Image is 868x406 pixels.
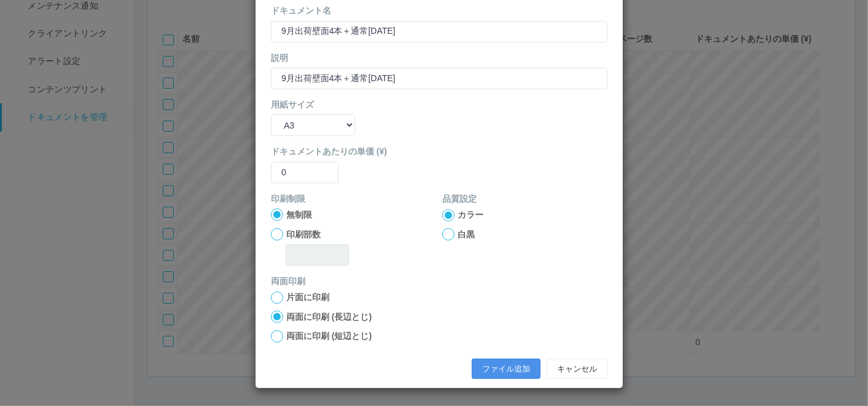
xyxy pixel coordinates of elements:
button: キャンセル [547,359,608,380]
label: 白黒 [458,228,475,241]
label: 無制限 [286,209,312,221]
button: ファイル追加 [472,359,541,380]
label: 印刷制限 [271,193,305,205]
label: 用紙サイズ [271,98,314,111]
label: 両面に印刷 (短辺とじ) [286,330,372,343]
label: 片面に印刷 [286,291,329,304]
label: 説明 [271,52,288,65]
label: ドキュメントあたりの単価 (¥) [271,145,608,158]
label: 印刷部数 [286,228,321,241]
label: 両面印刷 [271,275,305,288]
label: カラー [458,209,483,221]
label: 品質設定 [442,193,477,205]
label: 両面に印刷 (長辺とじ) [286,311,372,324]
label: ドキュメント名 [271,4,331,17]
